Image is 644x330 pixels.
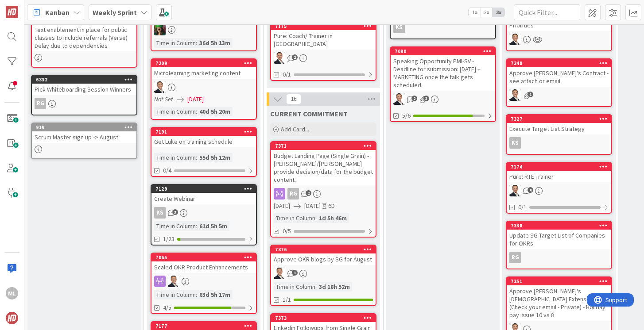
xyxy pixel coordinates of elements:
[507,115,611,123] div: 7327
[315,213,317,223] span: :
[528,187,533,193] span: 4
[163,166,171,175] span: 0/4
[151,276,256,287] div: SL
[507,277,611,285] div: 7351
[196,38,197,48] span: :
[31,123,137,159] a: 919Scrum Master sign up -> August
[506,162,612,214] a: 7174Pure: RTE TrainerSL0/1
[275,246,376,253] div: 7376
[507,123,611,134] div: Execute Target List Strategy
[154,207,166,219] div: KS
[32,76,136,95] div: 6332Pick Whiteboarding Session Winners
[151,207,256,219] div: KS
[196,107,197,116] span: :
[507,285,611,321] div: Approve [PERSON_NAME]'s [DEMOGRAPHIC_DATA] Extension (Check your email - Private) - Holiday pay i...
[511,223,611,229] div: 7338
[155,254,256,261] div: 7065
[283,70,291,79] span: 0/1
[154,153,196,162] div: Time in Column
[514,4,580,20] input: Quick Filter...
[315,282,317,292] span: :
[509,185,521,196] img: SL
[35,98,46,109] div: RG
[283,226,291,236] span: 0/5
[411,96,417,101] span: 2
[275,143,376,149] div: 7371
[270,21,376,81] a: 7175Pure: Coach/ Trainer in [GEOGRAPHIC_DATA]SL0/1
[36,124,136,130] div: 919
[507,34,611,45] div: SL
[271,30,376,50] div: Pure: Coach/ Trainer in [GEOGRAPHIC_DATA]
[509,34,521,45] img: SL
[32,123,136,143] div: 919Scrum Master sign up -> August
[154,290,196,299] div: Time in Column
[196,221,197,231] span: :
[151,128,256,147] div: 7191Get Luke on training schedule
[509,252,521,263] div: RG
[197,221,229,231] div: 61d 5h 5m
[155,323,256,329] div: 7177
[6,6,18,18] img: Visit kanbanzone.com
[507,252,611,263] div: RG
[507,67,611,87] div: Approve [PERSON_NAME]'s Contract - see attach or email
[197,107,233,116] div: 40d 5h 20m
[168,276,179,287] img: SL
[518,203,527,212] span: 0/1
[154,107,196,116] div: Time in Column
[274,201,290,211] span: [DATE]
[271,150,376,185] div: Budget Landing Page (Single Grain) - [PERSON_NAME]/[PERSON_NAME] provide decision/data for the bu...
[506,114,612,155] a: 7327Execute Target List StrategyKS
[507,171,611,182] div: Pure: RTE Trainer
[271,246,376,265] div: 7376Approve OKR blogs by SG for August
[287,188,299,200] div: RG
[274,213,315,223] div: Time in Column
[155,186,256,192] div: 7129
[511,60,611,66] div: 7348
[155,129,256,135] div: 7191
[154,38,196,48] div: Time in Column
[151,81,256,93] div: SL
[151,185,256,204] div: 7129Create Webinar
[507,185,611,196] div: SL
[274,52,285,64] img: SL
[507,163,611,171] div: 7174
[393,22,405,33] div: KS
[163,234,175,244] span: 1/23
[151,184,257,246] a: 7129Create WebinarKSTime in Column:61d 5h 5m1/23
[391,55,495,91] div: Speaking Opportunity PMI-SV - Deadline for submission: [DATE] + MARKETING once the talk gets sche...
[511,164,611,170] div: 7174
[32,16,136,51] div: Text enablement in place for public classes to include referrals (Verse) Delay due to dependencies
[509,137,521,149] div: KS
[493,8,504,17] span: 3x
[507,222,611,230] div: 7338
[271,142,376,185] div: 7371Budget Landing Page (Single Grain) - [PERSON_NAME]/[PERSON_NAME] provide decision/data for th...
[328,201,335,211] div: 6D
[275,23,376,29] div: 7175
[283,295,291,304] span: 1/1
[32,84,136,95] div: Pick Whiteboarding Session Winners
[31,15,137,68] a: Text enablement in place for public classes to include referrals (Verse) Delay due to dependencies
[507,59,611,67] div: 7348
[151,261,256,273] div: Scaled OKR Product Enhancements
[271,188,376,200] div: RG
[271,52,376,64] div: SL
[172,209,178,215] span: 3
[31,75,137,115] a: 6332Pick Whiteboarding Session WinnersRG
[395,48,495,54] div: 7090
[154,221,196,231] div: Time in Column
[304,201,321,211] span: [DATE]
[507,163,611,182] div: 7174Pure: RTE Trainer
[511,278,611,284] div: 7351
[507,137,611,149] div: KS
[32,76,136,84] div: 6332
[507,89,611,101] div: SL
[271,142,376,150] div: 7371
[390,46,496,122] a: 7090Speaking Opportunity PMI-SV - Deadline for submission: [DATE] + MARKETING once the talk gets ...
[32,123,136,131] div: 919
[270,109,348,118] span: CURRENT COMMITMENT
[506,58,612,107] a: 7348Approve [PERSON_NAME]'s Contract - see attach or emailSL
[292,54,298,60] span: 2
[32,98,136,109] div: RG
[151,322,256,330] div: 7177
[151,253,257,314] a: 7065Scaled OKR Product EnhancementsSLTime in Column:63d 5h 17m4/5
